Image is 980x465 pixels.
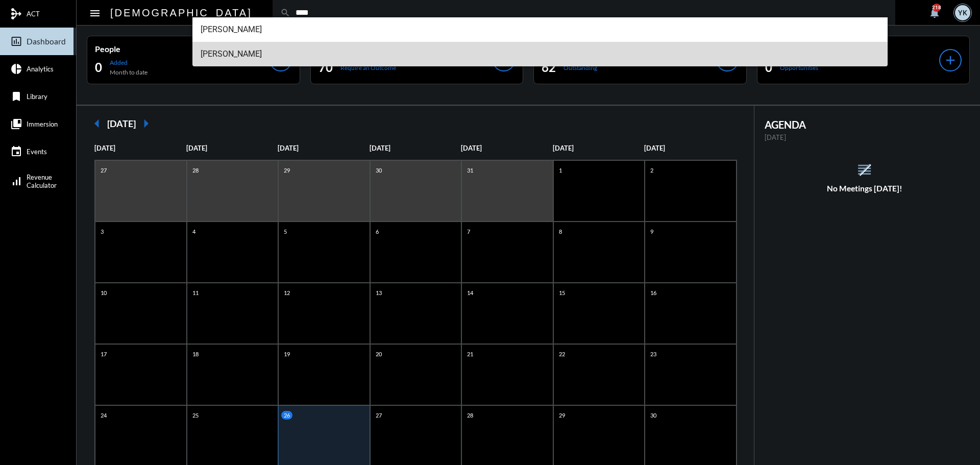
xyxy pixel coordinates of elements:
[10,63,22,75] mat-icon: pie_chart
[110,68,148,76] p: Month to date
[765,133,965,141] p: [DATE]
[373,166,384,175] p: 30
[107,118,136,129] h2: [DATE]
[464,350,476,358] p: 21
[461,144,553,152] p: [DATE]
[464,227,473,236] p: 7
[110,5,252,21] h2: [DEMOGRAPHIC_DATA]
[110,59,148,66] p: Added
[318,59,333,76] h2: 70
[85,3,105,23] button: Toggle sidenav
[644,144,736,152] p: [DATE]
[464,288,476,297] p: 14
[10,175,22,187] mat-icon: signal_cellular_alt
[27,10,40,18] span: ACT
[10,8,22,20] mat-icon: mediation
[780,64,818,71] p: Opportunities
[928,7,941,19] mat-icon: notifications
[556,411,568,420] p: 29
[190,411,201,420] p: 25
[190,350,201,358] p: 18
[190,166,201,175] p: 28
[95,59,102,76] h2: 0
[278,144,370,152] p: [DATE]
[10,145,22,158] mat-icon: event
[98,411,109,420] p: 24
[765,59,772,76] h2: 0
[10,90,22,103] mat-icon: bookmark
[27,148,47,156] span: Events
[281,288,292,297] p: 12
[89,7,101,19] mat-icon: Side nav toggle icon
[553,144,645,152] p: [DATE]
[373,350,384,358] p: 20
[373,288,384,297] p: 13
[933,4,941,12] div: 218
[280,8,290,18] mat-icon: search
[754,184,975,193] h5: No Meetings [DATE]!
[87,113,107,134] mat-icon: arrow_left
[373,227,381,236] p: 6
[186,144,278,152] p: [DATE]
[542,59,556,76] h2: 62
[10,35,22,47] mat-icon: insert_chart_outlined
[190,227,198,236] p: 4
[464,166,476,175] p: 31
[556,166,565,175] p: 1
[648,350,659,358] p: 23
[10,118,22,130] mat-icon: collections_bookmark
[556,288,568,297] p: 15
[27,37,66,46] span: Dashboard
[27,65,54,73] span: Analytics
[373,411,384,420] p: 27
[98,166,109,175] p: 27
[201,17,880,42] span: [PERSON_NAME]
[136,113,156,134] mat-icon: arrow_right
[943,53,958,67] mat-icon: add
[27,120,58,128] span: Immersion
[464,411,476,420] p: 28
[856,161,873,178] mat-icon: reorder
[94,144,186,152] p: [DATE]
[98,227,106,236] p: 3
[556,350,568,358] p: 22
[27,92,47,101] span: Library
[27,173,57,189] span: Revenue Calculator
[370,144,461,152] p: [DATE]
[563,64,597,71] p: Outstanding
[955,5,970,20] div: YK
[648,227,656,236] p: 9
[648,288,659,297] p: 16
[648,411,659,420] p: 30
[765,118,965,131] h2: AGENDA
[281,166,292,175] p: 29
[201,42,880,66] span: [PERSON_NAME]
[648,166,656,175] p: 2
[281,411,292,420] p: 26
[281,227,289,236] p: 5
[95,44,269,54] p: People
[98,288,109,297] p: 10
[340,64,396,71] p: Require an Outcome
[98,350,109,358] p: 17
[190,288,201,297] p: 11
[281,350,292,358] p: 19
[556,227,565,236] p: 8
